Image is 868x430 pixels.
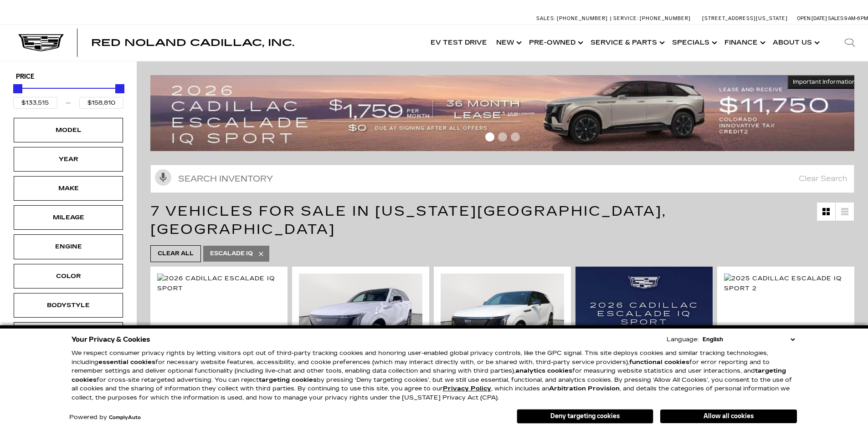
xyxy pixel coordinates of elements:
[46,271,91,281] div: Color
[46,300,91,310] div: Bodystyle
[14,264,123,288] div: ColorColor
[724,273,847,293] img: 2025 Cadillac ESCALADE IQ Sport 2
[91,38,294,47] a: Red Noland Cadillac, Inc.
[46,242,91,252] div: Engine
[157,273,281,293] img: 2026 Cadillac ESCALADE IQ Sport
[511,132,520,142] span: Go to slide 3
[115,84,124,93] div: Maximum Price
[492,25,524,61] a: New
[700,335,797,344] select: Language Select
[150,75,861,151] img: 2509-September-FOM-Escalade-IQ-Lease9
[14,176,123,201] div: MakeMake
[613,15,638,21] span: Service:
[13,84,22,93] div: Minimum Price
[498,132,507,142] span: Go to slide 2
[150,165,854,193] input: Search Inventory
[660,410,797,423] button: Allow all cookies
[14,147,123,172] div: YearYear
[109,415,141,420] a: ComplyAuto
[441,273,564,366] img: 2025 Cadillac ESCALADE IQ Sport 2
[14,205,123,230] div: MileageMileage
[72,367,786,384] strong: targeting cookies
[610,16,693,21] a: Service: [PHONE_NUMBER]
[426,25,492,61] a: EV Test Drive
[536,16,610,21] a: Sales: [PHONE_NUMBER]
[98,359,155,366] strong: essential cookies
[210,248,253,259] span: Escalade IQ
[72,349,797,402] p: We respect consumer privacy rights by letting visitors opt out of third-party tracking cookies an...
[46,125,91,135] div: Model
[158,248,194,259] span: Clear All
[793,78,856,86] span: Important Information
[517,409,653,424] button: Deny targeting cookies
[14,293,123,318] div: BodystyleBodystyle
[79,97,123,109] input: Maximum
[443,385,491,392] a: Privacy Policy
[14,118,123,142] div: ModelModel
[69,415,141,420] div: Powered by
[557,15,608,21] span: [PHONE_NUMBER]
[515,367,572,374] strong: analytics cookies
[667,337,699,343] div: Language:
[299,273,422,366] img: 2025 Cadillac ESCALADE IQ Sport 1
[586,25,668,61] a: Service & Parts
[13,97,57,109] input: Minimum
[46,183,91,193] div: Make
[549,385,620,392] strong: Arbitration Provision
[768,25,822,61] a: About Us
[828,15,844,21] span: Sales:
[18,34,64,51] img: Cadillac Dark Logo with Cadillac White Text
[485,132,494,142] span: Go to slide 1
[13,81,123,109] div: Price
[14,234,123,259] div: EngineEngine
[797,15,827,21] span: Open [DATE]
[46,212,91,223] div: Mileage
[72,333,150,346] span: Your Privacy & Cookies
[720,25,768,61] a: Finance
[259,376,317,384] strong: targeting cookies
[787,75,861,89] button: Important Information
[14,322,123,347] div: TrimTrim
[46,154,91,164] div: Year
[91,37,294,48] span: Red Noland Cadillac, Inc.
[668,25,720,61] a: Specials
[629,359,689,366] strong: functional cookies
[524,25,586,61] a: Pre-Owned
[702,15,788,21] a: [STREET_ADDRESS][US_STATE]
[640,15,691,21] span: [PHONE_NUMBER]
[844,15,868,21] span: 9 AM-6 PM
[16,73,121,81] h5: Price
[155,169,171,186] svg: Click to toggle on voice search
[150,203,667,238] span: 7 Vehicles for Sale in [US_STATE][GEOGRAPHIC_DATA], [GEOGRAPHIC_DATA]
[536,15,555,21] span: Sales:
